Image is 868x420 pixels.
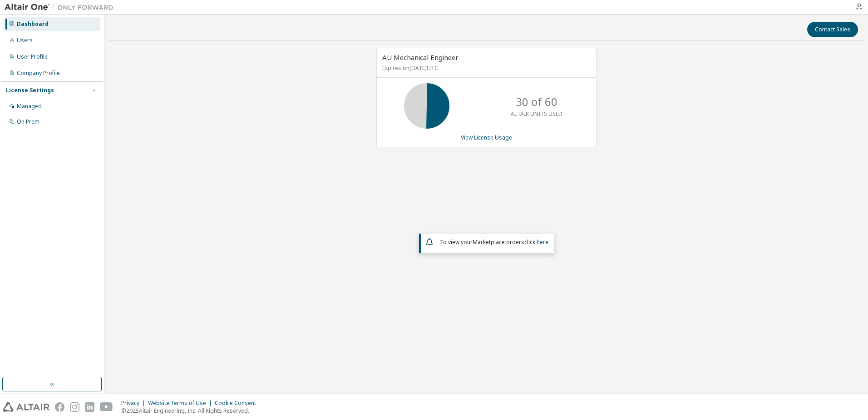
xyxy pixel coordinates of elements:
div: Cookie Consent [215,400,261,407]
p: 30 of 60 [516,94,557,110]
div: Privacy [121,400,148,407]
span: To view your click [440,238,548,246]
img: youtube.svg [100,402,113,412]
p: Expires on [DATE] UTC [382,64,588,72]
img: Altair One [5,3,118,12]
div: Dashboard [17,20,49,28]
img: facebook.svg [55,402,64,412]
p: © 2025 Altair Engineering, Inc. All Rights Reserved. [121,407,261,415]
div: Company Profile [17,70,60,77]
div: User Profile [17,53,48,60]
img: altair_logo.svg [3,402,49,412]
span: AU Mechanical Engineer [382,53,459,62]
div: Users [17,37,33,44]
button: Contact Sales [807,22,858,37]
div: Website Terms of Use [148,400,215,407]
div: Managed [17,103,42,110]
a: View License Usage [461,134,512,141]
img: instagram.svg [70,402,79,412]
a: here [537,238,548,246]
img: linkedin.svg [85,402,94,412]
em: Marketplace orders [473,238,524,246]
div: On Prem [17,118,39,125]
p: ALTAIR UNITS USED [511,110,562,118]
div: License Settings [6,87,54,94]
